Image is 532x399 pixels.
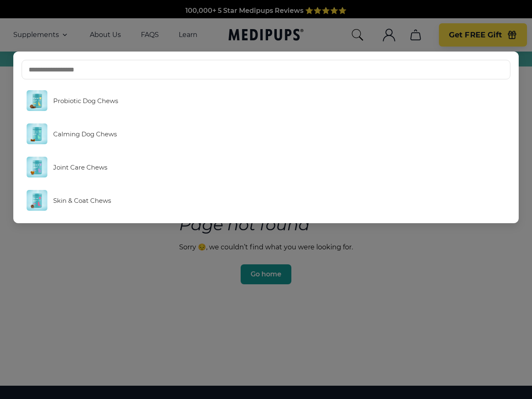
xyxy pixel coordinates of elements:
[27,90,47,111] img: Probiotic Dog Chews
[22,86,510,115] a: Probiotic Dog Chews
[22,153,510,182] a: Joint Care Chews
[53,163,107,171] span: Joint Care Chews
[53,130,117,138] span: Calming Dog Chews
[27,157,47,177] img: Joint Care Chews
[27,190,47,211] img: Skin & Coat Chews
[53,197,111,204] span: Skin & Coat Chews
[22,186,510,215] a: Skin & Coat Chews
[27,123,47,144] img: Calming Dog Chews
[53,97,118,105] span: Probiotic Dog Chews
[22,119,510,148] a: Calming Dog Chews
